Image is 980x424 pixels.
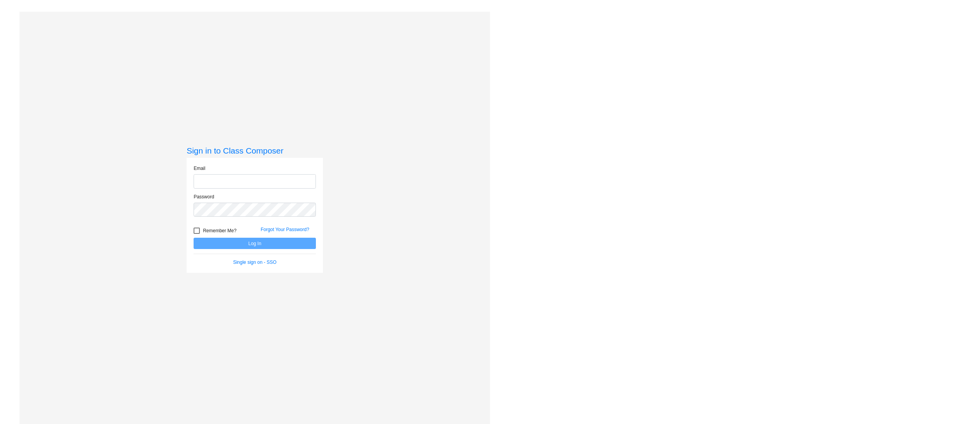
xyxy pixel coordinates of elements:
a: Forgot Your Password? [261,227,309,232]
label: Email [194,165,205,172]
button: Log In [194,238,316,249]
h3: Sign in to Class Composer [187,146,323,155]
a: Single sign on - SSO [233,260,276,265]
label: Password [194,193,214,200]
span: Remember Me? [203,226,236,235]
